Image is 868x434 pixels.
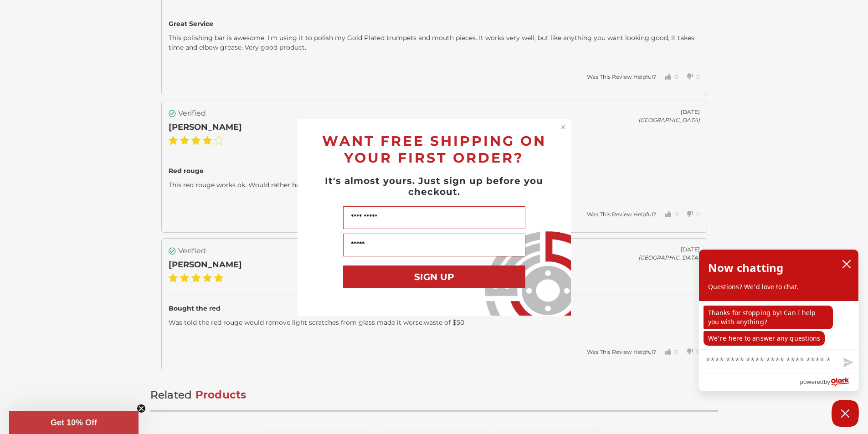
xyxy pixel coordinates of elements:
button: Send message [836,352,858,373]
span: powered [800,376,823,388]
p: We're here to answer any questions [704,331,825,346]
span: by [824,376,830,388]
p: Thanks for stopping by! Can I help you with anything? [704,306,833,329]
button: Close Chatbox [832,400,859,427]
a: Powered by Olark [800,374,858,391]
button: Close dialog [558,123,567,132]
button: close chatbox [839,257,854,271]
div: chat [699,301,858,349]
h2: Now chatting [708,259,783,277]
button: SIGN UP [343,266,525,288]
div: olark chatbox [699,249,859,391]
p: Questions? We'd love to chat. [708,282,849,291]
span: WANT FREE SHIPPING ON YOUR FIRST ORDER? [322,133,546,166]
span: It's almost yours. Just sign up before you checkout. [325,175,543,197]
